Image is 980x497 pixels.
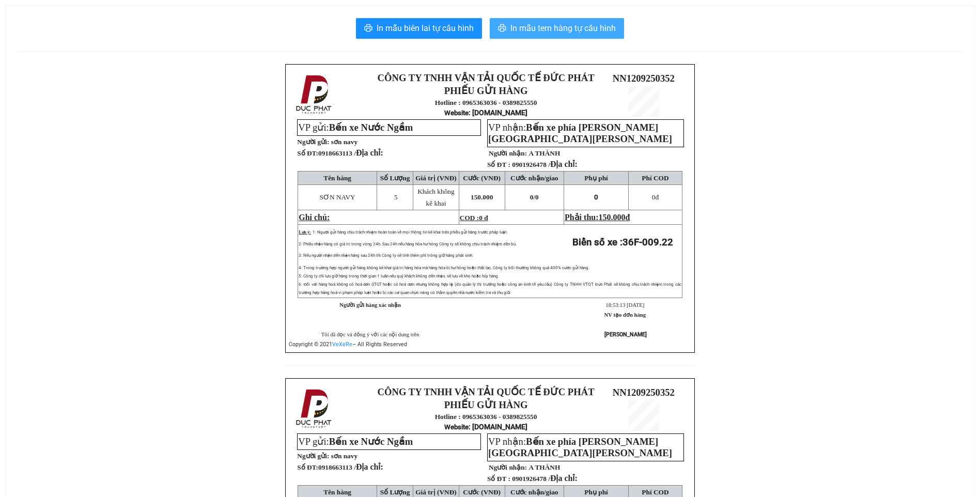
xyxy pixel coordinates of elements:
[299,282,681,295] span: 6: Đối với hàng hoá không có hoá đơn GTGT hoặc có hoá đơn nhưng không hợp lệ (do quản lý thị trườ...
[510,22,616,35] span: In mẫu tem hàng tự cấu hình
[488,122,672,144] span: Bến xe phía [PERSON_NAME][GEOGRAPHIC_DATA][PERSON_NAME]
[318,463,383,471] span: 0918663113 /
[613,387,675,398] span: NN1209250352
[299,274,499,278] span: 5: Công ty chỉ lưu giữ hàng trong thời gian 1 tuần nếu quý khách không đến nhận, sẽ lưu về kho ho...
[297,452,329,460] strong: Người gửi:
[299,242,516,246] span: 2: Phiếu nhận hàng có giá trị trong vòng 24h. Sau 24h nếu hàng hóa hư hỏng Công ty sẽ không chịu ...
[599,213,626,222] span: 150.000
[565,213,630,222] span: Phải thu:
[323,488,351,496] span: Tên hàng
[550,160,578,168] span: Địa chỉ:
[417,188,454,207] span: Khách không kê khai
[605,302,644,308] span: 18:53:13 [DATE]
[489,149,527,157] strong: Người nhận:
[298,436,413,447] span: VP gửi:
[471,193,493,201] span: 150.000
[380,488,410,496] span: Số Lượng
[394,193,398,201] span: 5
[435,99,537,106] strong: Hotline : 0965363036 - 0389825550
[498,24,506,34] span: printer
[444,399,528,410] strong: PHIẾU GỬI HÀNG
[488,436,672,458] span: Bến xe phía [PERSON_NAME][GEOGRAPHIC_DATA][PERSON_NAME]
[626,213,630,222] span: đ
[604,331,647,338] strong: [PERSON_NAME]
[530,193,539,201] span: 0/
[490,18,624,39] button: printerIn mẫu tem hàng tự cấu hình
[356,148,383,157] span: Địa chỉ:
[613,73,675,84] span: NN1209250352
[642,488,668,496] span: Phí COD
[339,302,401,308] strong: Người gửi hàng xác nhận
[510,174,558,182] span: Cước nhận/giao
[652,193,656,201] span: 0
[364,24,372,34] span: printer
[329,436,413,447] span: Bến xe Nước Ngầm
[512,475,578,483] span: 0901926478 /
[299,230,310,235] span: Lưu ý:
[289,341,407,348] span: Copyright © 2021 – All Rights Reserved
[642,174,668,182] span: Phí COD
[378,72,595,83] strong: CÔNG TY TNHH VẬN TẢI QUỐC TẾ ĐỨC PHÁT
[332,341,352,348] a: VeXeRe
[528,149,560,157] span: A THÀNH
[356,18,482,39] button: printerIn mẫu biên lai tự cấu hình
[488,436,672,458] span: VP nhận:
[528,463,560,471] span: A THÀNH
[479,214,488,222] span: 0 đ
[297,149,383,157] strong: Số ĐT:
[293,387,336,430] img: logo
[378,386,595,397] strong: CÔNG TY TNHH VẬN TẢI QUỐC TẾ ĐỨC PHÁT
[323,174,351,182] span: Tên hàng
[550,474,578,483] span: Địa chỉ:
[297,138,329,146] strong: Người gửi:
[510,488,558,496] span: Cước nhận/giao
[377,22,474,35] span: In mẫu biên lai tự cấu hình
[444,85,528,96] strong: PHIẾU GỬI HÀNG
[298,122,413,133] span: VP gửi:
[293,73,336,116] img: logo
[460,214,488,222] span: COD :
[321,332,419,337] span: Tôi đã đọc và đồng ý với các nội dung trên
[318,149,383,157] span: 0918663113 /
[572,237,673,248] strong: Biển số xe :
[435,413,537,421] strong: Hotline : 0965363036 - 0389825550
[297,463,383,471] strong: Số ĐT:
[652,193,659,201] span: đ
[512,161,578,168] span: 0901926478 /
[444,423,469,431] span: Website
[313,230,508,235] span: 1: Người gửi hàng chịu trách nhiệm hoàn toàn về mọi thông tin kê khai trên phiếu gửi hàng trước p...
[380,174,410,182] span: Số Lượng
[299,213,330,222] span: Ghi chú:
[444,109,469,117] span: Website
[463,174,501,182] span: Cước (VNĐ)
[584,488,608,496] span: Phụ phí
[463,488,501,496] span: Cước (VNĐ)
[604,312,646,318] strong: NV tạo đơn hàng
[444,108,527,117] strong: : [DOMAIN_NAME]
[623,237,673,248] span: 36F-009.22
[488,122,672,144] span: VP nhận:
[415,488,457,496] span: Giá trị (VNĐ)
[444,423,527,431] strong: : [DOMAIN_NAME]
[487,161,510,168] strong: Số ĐT :
[299,253,473,258] span: 3: Nếu người nhận đến nhận hàng sau 24h thì Công ty sẽ tính thêm phí trông giữ hàng phát sinh.
[415,174,457,182] span: Giá trị (VNĐ)
[594,193,598,201] span: 0
[356,462,383,471] span: Địa chỉ:
[487,475,510,483] strong: Số ĐT :
[329,122,413,133] span: Bến xe Nước Ngầm
[535,193,539,201] span: 0
[331,138,357,146] span: sơn navy
[320,193,355,201] span: SƠN NAVY
[584,174,608,182] span: Phụ phí
[489,463,527,471] strong: Người nhận:
[331,452,357,460] span: sơn navy
[299,266,589,270] span: 4: Trong trường hợp người gửi hàng không kê khai giá trị hàng hóa mà hàng hóa bị hư hỏng hoặc thấ...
